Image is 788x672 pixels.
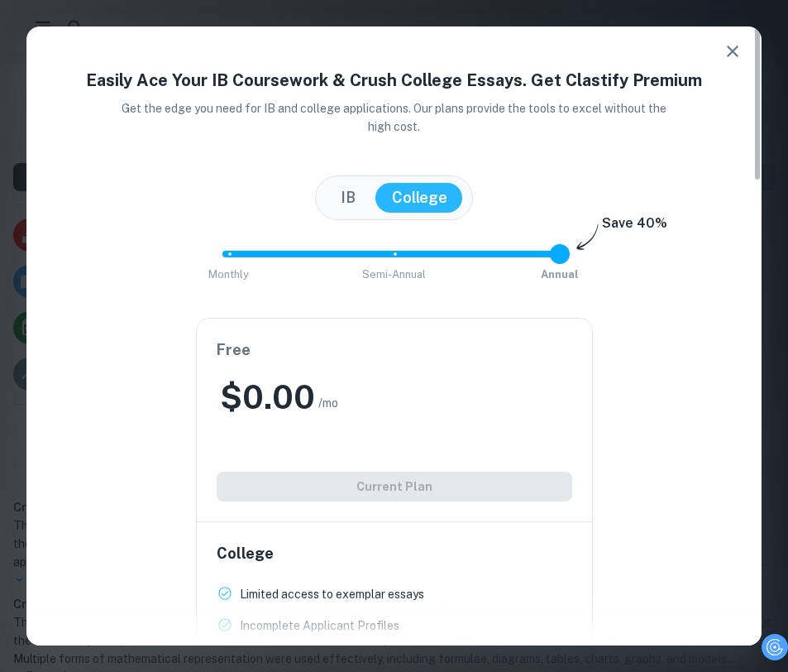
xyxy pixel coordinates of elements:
[602,214,667,242] h6: Save 40%
[240,585,424,603] p: Limited access to exemplar essays
[324,183,372,213] button: IB
[208,268,249,281] span: Monthly
[375,183,464,213] button: College
[318,394,338,412] span: /mo
[362,268,426,281] span: Semi-Annual
[116,99,672,136] p: Get the edge you need for IB and college applications. Our plans provide the tools to excel witho...
[217,338,572,362] h6: Free
[541,268,579,281] span: Annual
[576,223,599,252] img: subscription-arrow.svg
[217,542,572,565] h6: College
[220,375,315,419] h2: $ 0.00
[46,68,742,93] h4: Easily Ace Your IB Coursework & Crush College Essays. Get Clastify Premium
